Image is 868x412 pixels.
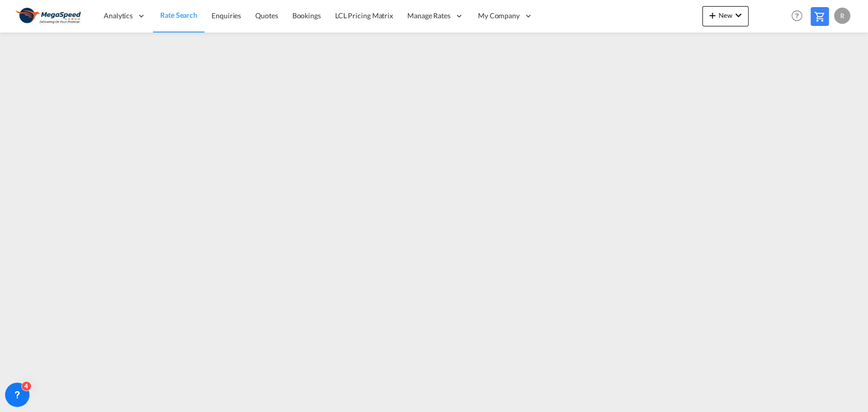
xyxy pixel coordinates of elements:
span: Analytics [104,11,133,21]
button: icon-plus 400-fgNewicon-chevron-down [702,6,749,26]
span: LCL Pricing Matrix [335,11,393,20]
span: Quotes [255,11,278,20]
img: ad002ba0aea611eda5429768204679d3.JPG [15,5,84,27]
span: Bookings [292,11,321,20]
span: Rate Search [160,11,197,19]
md-icon: icon-plus 400-fg [706,9,719,21]
span: Help [788,7,805,24]
span: My Company [478,11,520,21]
md-icon: icon-chevron-down [732,9,744,21]
div: R [834,8,850,24]
div: Help [788,7,811,25]
span: Manage Rates [407,11,451,21]
span: New [706,11,744,19]
span: Enquiries [212,11,241,20]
